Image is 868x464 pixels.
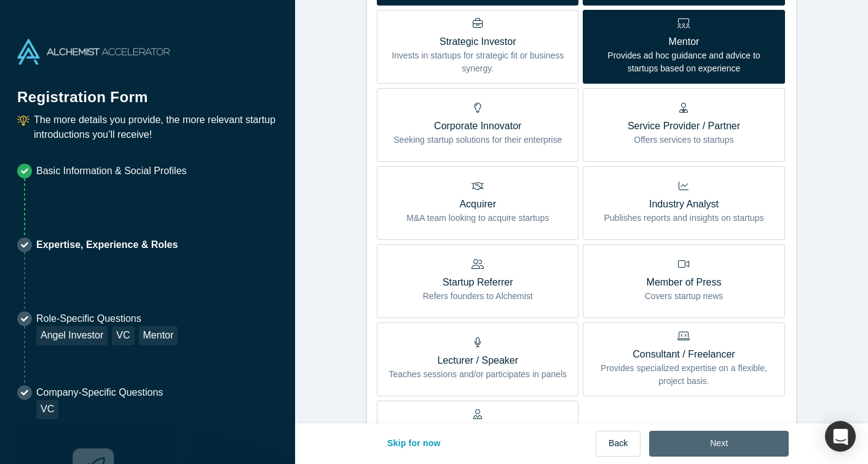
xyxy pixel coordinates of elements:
p: Industry Analyst [604,197,764,212]
p: Seeking startup solutions for their enterprise [393,134,562,146]
p: Provides specialized expertise on a flexible, project basis. [592,362,775,388]
p: Provides ad hoc guidance and advice to startups based on experience [592,49,775,75]
div: Angel Investor [36,326,108,345]
p: Corporate Innovator [393,119,562,134]
p: M&A team looking to acquire startups [406,212,549,225]
div: VC [112,326,134,345]
div: Mentor [139,326,178,345]
p: Refers founders to Alchemist [423,290,533,303]
p: Startup Referrer [423,275,533,290]
p: Invests in startups for strategic fit or business synergy. [386,49,569,75]
p: Mentor [592,34,775,49]
div: VC [36,400,58,419]
img: Alchemist Accelerator Logo [17,39,170,65]
p: Lecturer / Speaker [389,353,567,368]
p: Consultant / Freelancer [592,347,775,362]
p: Service Provider / Partner [628,119,740,134]
p: Strategic Investor [386,34,569,49]
h1: Registration Form [17,73,278,108]
p: The more details you provide, the more relevant startup introductions you’ll receive! [34,113,278,142]
p: Company-Specific Questions [36,385,163,400]
p: Publishes reports and insights on startups [604,212,764,225]
p: Teaches sessions and/or participates in panels [389,368,567,381]
button: Back [596,431,641,457]
p: Basic Information & Social Profiles [36,164,187,178]
button: Skip for now [374,431,454,457]
p: Member of Press [645,275,724,290]
p: Covers startup news [645,290,724,303]
p: Offers services to startups [628,134,740,146]
button: Next [649,431,789,457]
p: Role-Specific Questions [36,311,178,326]
p: Expertise, Experience & Roles [36,238,178,252]
p: Acquirer [406,197,549,212]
